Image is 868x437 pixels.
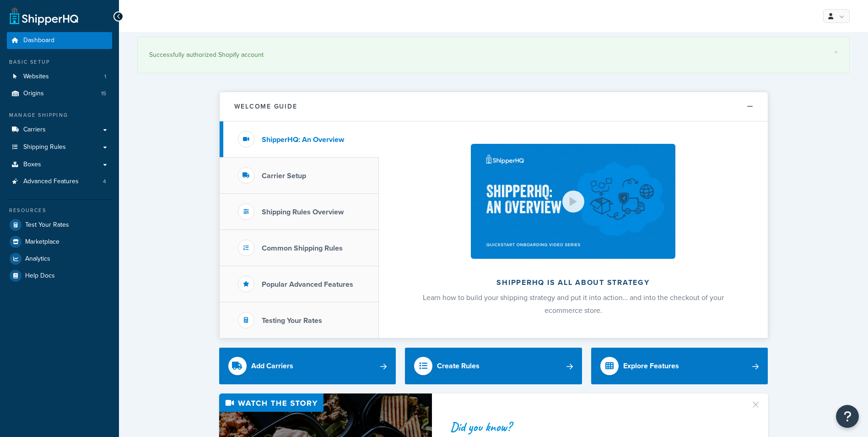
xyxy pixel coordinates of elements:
[7,68,112,85] li: Websites
[7,111,112,119] div: Manage Shipping
[7,32,112,49] a: Dashboard
[149,49,838,61] div: Successfully authorized Shopify account
[7,85,112,102] a: Origins15
[7,139,112,156] a: Shipping Rules
[23,143,66,151] span: Shipping Rules
[7,156,112,173] a: Boxes
[836,405,859,428] button: Open Resource Center
[450,421,739,433] div: Did you know?
[103,178,106,186] span: 4
[23,126,46,134] span: Carriers
[101,90,106,98] span: 15
[25,255,50,263] span: Analytics
[7,121,112,138] a: Carriers
[262,208,344,216] h3: Shipping Rules Overview
[834,49,838,56] a: ×
[7,85,112,102] li: Origins
[25,238,59,246] span: Marketplace
[262,136,344,144] h3: ShipperHQ: An Overview
[591,348,768,384] a: Explore Features
[23,90,44,98] span: Origins
[25,272,55,280] span: Help Docs
[262,317,322,325] h3: Testing Your Rates
[471,144,675,259] img: ShipperHQ is all about strategy
[7,207,112,214] div: Resources
[262,244,343,252] h3: Common Shipping Rules
[405,348,582,384] a: Create Rules
[219,348,396,384] a: Add Carriers
[7,173,112,190] a: Advanced Features4
[23,73,49,81] span: Websites
[23,161,41,169] span: Boxes
[7,234,112,250] a: Marketplace
[23,178,79,186] span: Advanced Features
[7,173,112,190] li: Advanced Features
[623,360,679,372] div: Explore Features
[7,251,112,267] a: Analytics
[220,92,768,121] button: Welcome Guide
[23,37,54,44] span: Dashboard
[403,279,744,287] h2: ShipperHQ is all about strategy
[262,280,353,289] h3: Popular Advanced Features
[7,268,112,284] a: Help Docs
[25,221,69,229] span: Test Your Rates
[7,68,112,85] a: Websites1
[423,292,724,316] span: Learn how to build your shipping strategy and put it into action… and into the checkout of your e...
[251,360,293,372] div: Add Carriers
[234,103,297,110] h2: Welcome Guide
[262,172,306,180] h3: Carrier Setup
[437,360,480,372] div: Create Rules
[7,217,112,233] a: Test Your Rates
[104,73,106,81] span: 1
[7,58,112,66] div: Basic Setup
